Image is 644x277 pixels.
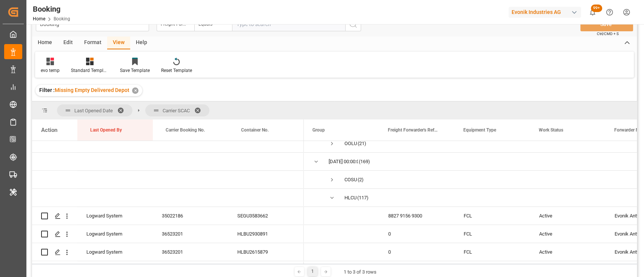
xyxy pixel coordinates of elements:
[358,171,364,188] span: (2)
[32,153,304,171] div: Press SPACE to select this row.
[455,225,530,243] div: FCL
[379,243,455,261] div: 0
[161,67,192,74] div: Reset Template
[455,243,530,261] div: FCL
[530,243,606,261] div: Active
[312,127,325,133] span: Group
[32,171,304,189] div: Press SPACE to select this row.
[597,31,619,37] span: Ctrl/CMD + S
[32,135,304,153] div: Press SPACE to select this row.
[32,243,304,261] div: Press SPACE to select this row.
[344,171,357,188] div: COSU
[153,243,228,261] div: 36523201
[388,127,438,133] span: Freight Forwarder's Reference No.
[530,225,606,243] div: Active
[591,5,602,12] span: 99+
[153,225,228,243] div: 36523201
[509,5,584,19] button: Evonik Industries AG
[539,127,563,133] span: Work Status
[344,189,357,207] div: HLCU
[228,243,304,261] div: HLBU2615879
[153,207,228,225] div: 35022186
[228,207,304,225] div: SEGU3583662
[344,135,357,152] div: OOLU
[55,87,129,93] span: Missing Empty Delivered Depot
[359,153,370,170] span: (169)
[77,225,153,243] div: Logward System
[455,207,530,225] div: FCL
[74,108,113,113] span: Last Opened Date
[166,127,205,133] span: Carrier Booking No.
[32,207,304,225] div: Press SPACE to select this row.
[58,37,78,49] div: Edit
[77,243,153,261] div: Logward System
[130,37,153,49] div: Help
[32,225,304,243] div: Press SPACE to select this row.
[132,87,138,94] div: ✕
[358,135,366,152] span: (21)
[90,127,122,133] span: Last Opened By
[163,108,190,113] span: Carrier SCAC
[463,127,496,133] span: Equipment Type
[584,4,601,21] button: show 132 new notifications
[344,268,377,276] div: 1 to 3 of 3 rows
[41,127,57,133] div: Action
[308,267,317,276] div: 1
[41,67,60,74] div: evo temp
[71,67,109,74] div: Standard Templates
[357,189,369,207] span: (117)
[32,37,58,49] div: Home
[379,207,455,225] div: 8827 9156 9300
[228,225,304,243] div: HLBU2930891
[530,207,606,225] div: Active
[77,207,153,225] div: Logward System
[241,127,269,133] span: Container No.
[39,87,55,93] span: Filter :
[329,153,358,170] div: [DATE] 00:00:00
[509,7,581,18] div: Evonik Industries AG
[120,67,150,74] div: Save Template
[32,189,304,207] div: Press SPACE to select this row.
[33,16,45,21] a: Home
[33,3,70,15] div: Booking
[379,225,455,243] div: 0
[107,37,130,49] div: View
[601,4,618,21] button: Help Center
[78,37,107,49] div: Format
